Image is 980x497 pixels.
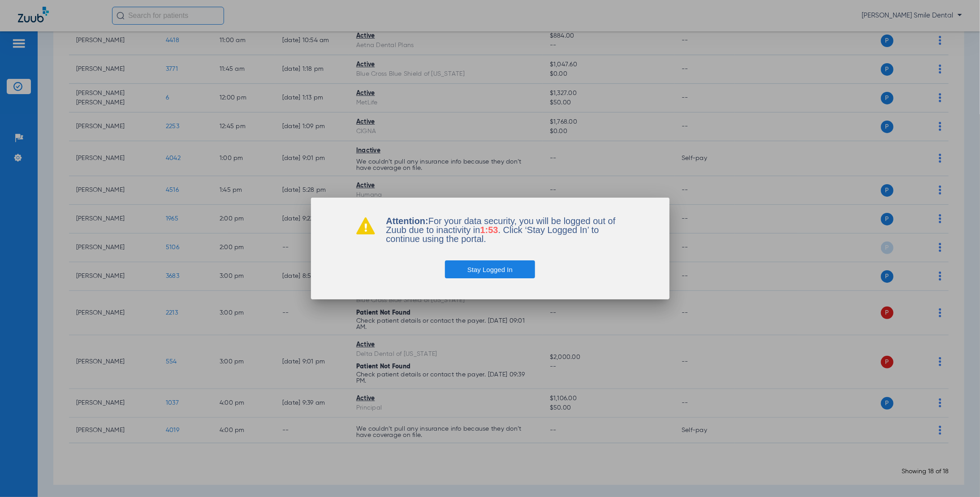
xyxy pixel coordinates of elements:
[480,225,498,235] span: 1:53
[386,216,625,243] p: For your data security, you will be logged out of Zuub due to inactivity in . Click ‘Stay Logged ...
[386,216,428,226] b: Attention:
[445,260,535,278] button: Stay Logged In
[356,216,376,234] img: warning
[935,454,980,497] iframe: Chat Widget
